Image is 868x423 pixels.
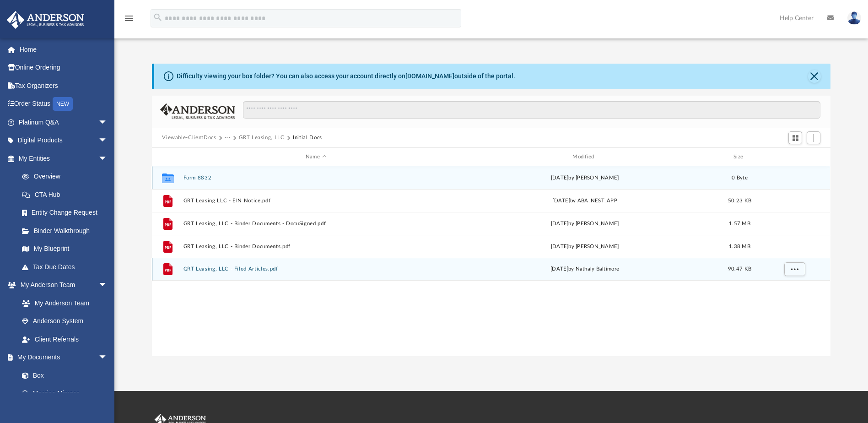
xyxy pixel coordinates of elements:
span: 1.57 MB [729,221,750,226]
span: 1.38 MB [729,244,750,249]
a: Order StatusNEW [6,95,121,114]
div: [DATE] by [PERSON_NAME] [453,243,717,251]
a: Online Ordering [6,59,121,77]
a: Anderson System [13,312,117,331]
a: Tax Due Dates [13,258,121,276]
a: Platinum Q&Aarrow_drop_down [6,113,121,131]
span: 90.47 KB [728,267,751,272]
a: [DOMAIN_NAME] [405,72,454,80]
img: Anderson Advisors Platinum Portal [4,11,87,29]
button: GRT Leasing LLC - EIN Notice.pdf [183,198,448,204]
a: Client Referrals [13,330,117,348]
div: Size [722,153,758,161]
div: Difficulty viewing your box folder? You can also access your account directly on outside of the p... [177,71,515,81]
button: Viewable-ClientDocs [162,134,216,142]
div: id [762,153,826,161]
button: GRT Leasing, LLC [239,134,284,142]
span: arrow_drop_down [98,276,117,295]
div: [DATE] by [PERSON_NAME] [453,174,717,182]
a: My Documentsarrow_drop_down [6,348,117,367]
a: My Blueprint [13,240,117,258]
a: Digital Productsarrow_drop_down [6,131,121,150]
button: More options [784,263,805,277]
a: Tax Organizers [6,76,121,95]
button: Switch to Grid View [788,131,802,144]
a: menu [124,17,135,24]
button: GRT Leasing, LLC - Binder Documents.pdf [183,244,448,249]
button: Close [808,70,821,83]
i: search [153,12,163,22]
button: Add [807,131,820,144]
span: 50.23 KB [728,198,751,203]
button: GRT Leasing, LLC - Filed Articles.pdf [183,266,448,272]
div: [DATE] by [PERSON_NAME] [453,220,717,228]
span: arrow_drop_down [98,348,117,367]
span: arrow_drop_down [98,113,117,132]
a: Entity Change Request [13,204,121,222]
a: CTA Hub [13,185,121,204]
button: Form 8832 [183,175,448,181]
img: User Pic [847,11,861,25]
div: [DATE] by ABA_NEST_APP [453,197,717,205]
span: arrow_drop_down [98,131,117,150]
a: Box [13,366,112,385]
input: Search files and folders [243,101,820,119]
a: Home [6,40,121,59]
a: Meeting Minutes [13,385,117,403]
div: Modified [452,153,717,161]
div: Name [183,153,448,161]
a: Overview [13,168,121,186]
div: id [156,153,179,161]
a: My Entitiesarrow_drop_down [6,149,121,168]
button: ··· [225,134,231,142]
a: My Anderson Team [13,294,112,312]
button: Initial Docs [293,134,322,142]
a: My Anderson Teamarrow_drop_down [6,276,117,294]
span: arrow_drop_down [98,149,117,168]
button: GRT Leasing, LLC - Binder Documents - DocuSigned.pdf [183,221,448,227]
div: NEW [53,97,73,111]
a: Binder Walkthrough [13,222,121,240]
span: 0 Byte [732,175,748,180]
div: [DATE] by Nathaly Baltimore [453,266,717,274]
div: grid [152,166,830,356]
i: menu [124,13,135,24]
